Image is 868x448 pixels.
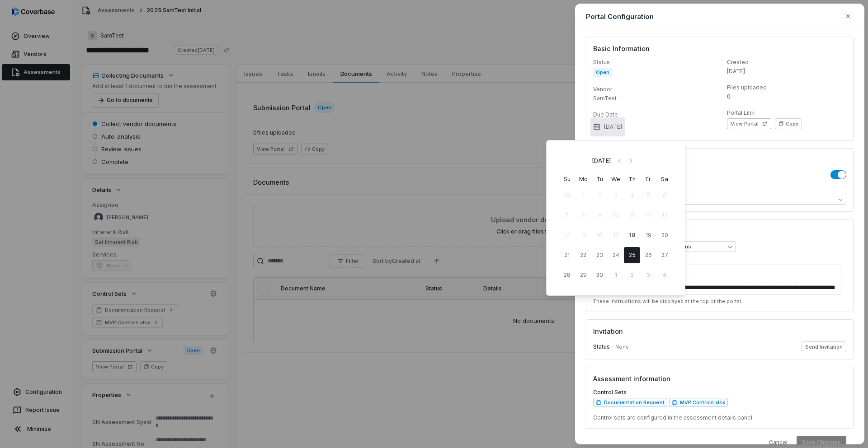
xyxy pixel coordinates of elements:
button: 2 [624,267,640,283]
span: Open [593,68,612,77]
h3: Invitation [593,327,846,336]
th: Wednesday [608,174,624,184]
label: Questionnaires [593,185,846,192]
h3: Instructions [593,226,846,236]
span: MVP Controls.xlsx [680,399,725,406]
button: Send Invitation [802,341,846,352]
button: 25 [624,247,640,263]
button: 30 [591,267,608,283]
dt: Due Date [593,111,712,118]
button: Copy [775,118,802,129]
p: These instructions will be displayed at the top of the portal. [593,298,846,305]
th: Saturday [656,174,673,184]
th: Monday [575,174,591,184]
button: Go to next month [624,154,638,167]
span: [DATE] [727,68,745,75]
dt: Portal Link [727,109,846,117]
button: 27 [656,247,673,263]
dt: Vendor [593,86,712,93]
button: 18 [624,227,640,243]
button: 28 [559,267,575,283]
h3: Portal requirements [593,155,846,165]
span: SamTest [593,95,617,102]
th: Thursday [624,174,640,184]
h3: Assessment information [593,374,846,383]
span: 0 [727,93,731,100]
button: 19 [640,227,656,243]
button: [DATE] [590,117,625,136]
button: 26 [640,247,656,263]
th: Sunday [559,174,575,184]
button: 3 [640,267,656,283]
button: 23 [591,247,608,263]
label: Control Sets [593,389,846,396]
p: Control sets are configured in the assessment details panel. [593,414,846,421]
h3: Basic Information [593,44,846,53]
h2: Portal Configuration [586,12,654,21]
span: Documentation Request [604,399,665,406]
button: 4 [656,267,673,283]
button: 24 [608,247,624,263]
label: Status [593,343,610,350]
th: Tuesday [591,174,608,184]
button: Go to previous month [613,154,626,167]
span: None [615,344,629,350]
div: [DATE] [592,157,611,164]
button: View Portal [727,118,771,129]
button: 1 [608,267,624,283]
dt: Created [727,59,846,66]
button: 20 [656,227,673,243]
button: 21 [559,247,575,263]
th: Friday [640,174,656,184]
dt: Status [593,59,712,66]
button: 22 [575,247,591,263]
button: 29 [575,267,591,283]
dt: Files uploaded [727,84,846,91]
